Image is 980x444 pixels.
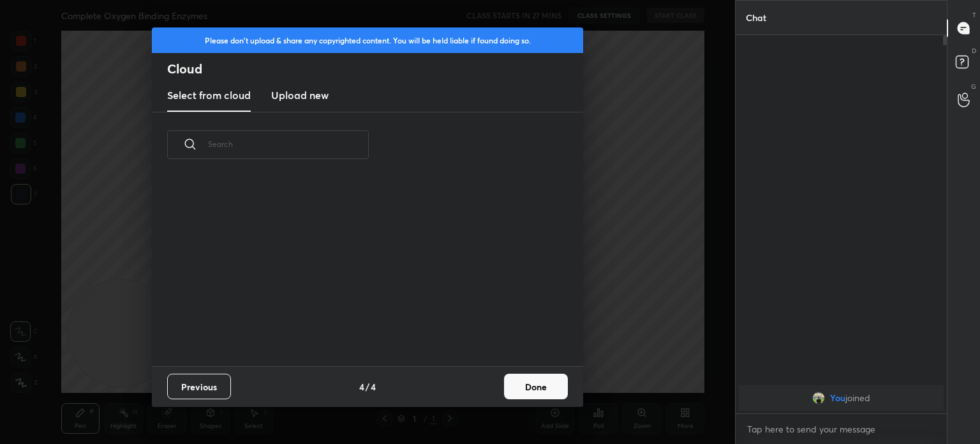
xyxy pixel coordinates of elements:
input: Search [208,117,369,171]
button: Previous [167,374,231,399]
h2: Cloud [167,61,583,77]
p: D [972,46,976,56]
h4: 4 [371,380,376,394]
span: You [830,393,845,403]
h4: 4 [359,380,364,394]
h3: Select from cloud [167,88,251,103]
button: Done [504,374,568,399]
div: grid [736,383,947,413]
p: Chat [736,1,776,34]
div: Please don't upload & share any copyrighted content. You will be held liable if found doing so. [152,27,583,53]
span: joined [845,393,870,403]
h4: / [366,380,369,394]
p: G [971,82,976,91]
p: T [972,10,976,20]
h3: Upload new [271,88,329,103]
img: 2782fdca8abe4be7a832ca4e3fcd32a4.jpg [812,392,825,404]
